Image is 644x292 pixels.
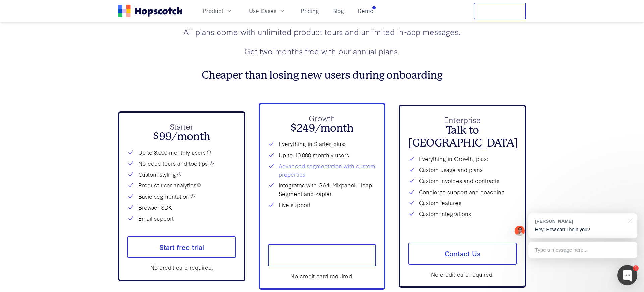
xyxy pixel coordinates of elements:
li: Up to 10,000 monthly users [268,151,376,159]
span: Product [203,7,223,15]
li: Custom styling [127,170,236,179]
p: Growth [268,112,376,124]
a: Demo [355,5,376,16]
p: Enterprise [408,114,517,126]
li: Product user analytics [127,181,236,190]
li: Everything in Growth, plus: [408,155,517,163]
button: Free Trial [474,3,526,19]
a: Blog [330,5,347,16]
h2: Talk to [GEOGRAPHIC_DATA] [408,124,517,150]
div: No credit card required. [127,263,236,272]
div: [PERSON_NAME] [535,218,624,224]
div: 1 [633,265,639,271]
li: Concierge support and coaching [408,188,517,196]
li: Email support [127,214,236,223]
a: Home [118,5,182,17]
p: Starter [127,121,236,132]
p: All plans come with unlimited product tours and unlimited in-app messages. [118,26,526,38]
li: Everything in Starter, plus: [268,140,376,148]
button: Use Cases [245,5,290,16]
span: Use Cases [249,7,276,15]
li: Custom invoices and contracts [408,177,517,185]
a: Contact Us [408,243,517,265]
li: Basic segmentation [127,192,236,201]
div: No credit card required. [268,272,376,280]
a: Advanced segmentation with custom properties [279,162,376,179]
a: Start free trial [268,244,376,266]
a: Browser SDK [138,203,172,212]
li: Custom features [408,199,517,207]
h3: Cheaper than losing new users during onboarding [118,69,526,82]
li: Live support [268,201,376,209]
h2: $99/month [127,130,236,143]
a: Pricing [298,5,322,16]
li: Custom usage and plans [408,166,517,174]
p: Hey! How can I help you? [535,226,631,233]
button: Product [199,5,237,16]
li: No-code tours and tooltips [127,159,236,168]
div: Type a message here... [528,242,637,258]
li: Up to 3,000 monthly users [127,148,236,157]
h2: $249/month [268,122,376,135]
p: Get two months free with our annual plans. [118,45,526,57]
a: Start free trial [127,236,236,258]
li: Integrates with GA4, Mixpanel, Heap, Segment and Zapier [268,181,376,198]
li: Custom integrations [408,210,517,218]
div: No credit card required. [408,270,517,279]
img: Mark Spera [515,226,525,236]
